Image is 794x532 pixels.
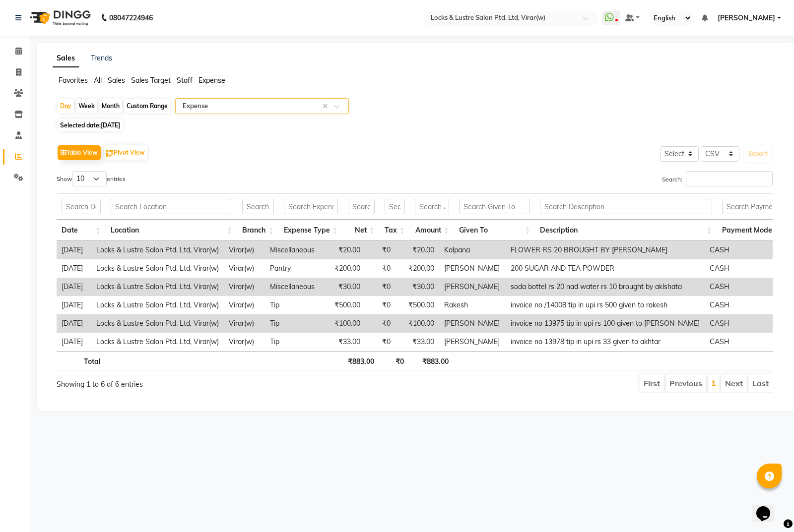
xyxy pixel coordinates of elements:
a: Sales [53,50,79,67]
td: FLOWER RS 20 BROUGHT BY [PERSON_NAME] [506,241,705,259]
td: Locks & Lustre Salon Ptd. Ltd, Virar(w) [91,314,224,333]
div: Showing 1 to 6 of 6 entries [57,373,346,390]
td: [PERSON_NAME] [439,278,505,296]
input: Search Expense Type [284,199,338,214]
td: [PERSON_NAME] [439,333,505,351]
span: Expense [198,76,225,85]
td: Miscellaneous [265,241,329,259]
td: ₹0 [365,296,396,314]
td: ₹33.00 [396,333,439,351]
td: Locks & Lustre Salon Ptd. Ltd, Virar(w) [91,259,224,278]
td: Locks & Lustre Salon Ptd. Ltd, Virar(w) [91,278,224,296]
td: CASH [705,314,773,333]
td: Miscellaneous [265,278,329,296]
span: Staff [177,76,193,85]
input: Search Date [62,199,101,214]
div: Week [76,99,97,113]
td: ₹100.00 [329,314,365,333]
td: ₹20.00 [329,241,365,259]
td: ₹0 [365,333,396,351]
td: [DATE] [57,296,91,314]
td: Virar(w) [224,278,265,296]
input: Search Amount [415,199,449,214]
td: 200 SUGAR AND TEA POWDER [506,259,705,278]
td: Tip [265,296,329,314]
td: Pantry [265,259,329,278]
button: Pivot View [104,145,147,160]
td: ₹100.00 [396,314,439,333]
th: Branch: activate to sort column ascending [237,220,279,241]
label: Search: [662,171,773,186]
div: Month [99,99,122,113]
td: ₹200.00 [396,259,439,278]
th: Payment Mode: activate to sort column ascending [717,220,785,241]
td: [DATE] [57,278,91,296]
td: ₹30.00 [396,278,439,296]
td: CASH [705,241,773,259]
input: Search Payment Mode [722,199,780,214]
span: All [94,76,102,85]
td: CASH [705,259,773,278]
span: [DATE] [101,121,120,129]
span: Favorites [59,76,88,85]
a: Trends [91,54,112,62]
td: ₹0 [365,259,396,278]
input: Search Description [540,199,712,214]
td: ₹500.00 [396,296,439,314]
input: Search Given To [459,199,530,214]
span: Clear all [323,101,331,112]
input: Search Branch [242,199,274,214]
th: ₹883.00 [409,351,453,370]
td: Kalpana [439,241,505,259]
td: [DATE] [57,259,91,278]
input: Search Location [111,199,232,214]
button: Export [744,145,772,162]
th: Amount: activate to sort column ascending [410,220,454,241]
td: [PERSON_NAME] [439,259,505,278]
span: Sales [108,76,125,85]
td: [DATE] [57,333,91,351]
button: Table View [58,145,101,160]
input: Search Net [348,199,375,214]
input: Search: [686,171,773,186]
td: ₹20.00 [396,241,439,259]
td: CASH [705,333,773,351]
img: pivot.png [106,150,114,157]
th: Tax: activate to sort column ascending [380,220,410,241]
td: Virar(w) [224,314,265,333]
th: Expense Type: activate to sort column ascending [279,220,343,241]
th: ₹883.00 [342,351,379,370]
td: Locks & Lustre Salon Ptd. Ltd, Virar(w) [91,241,224,259]
b: 08047224946 [109,4,153,32]
div: Custom Range [124,99,170,113]
td: ₹200.00 [329,259,365,278]
td: [DATE] [57,314,91,333]
span: [PERSON_NAME] [718,13,775,23]
th: Date: activate to sort column ascending [57,220,106,241]
td: soda bottel rs 20 nad water rs 10 brought by aklshata [506,278,705,296]
img: logo [25,4,93,32]
td: ₹500.00 [329,296,365,314]
td: ₹0 [365,241,396,259]
a: 1 [711,378,716,388]
td: Locks & Lustre Salon Ptd. Ltd, Virar(w) [91,296,224,314]
td: CASH [705,296,773,314]
label: Show entries [57,171,126,186]
select: Showentries [72,171,107,186]
div: Day [58,99,74,113]
td: Tip [265,333,329,351]
th: Given To: activate to sort column ascending [454,220,535,241]
td: invoice no /14008 tip in upi rs 500 given to rakesh [506,296,705,314]
td: Virar(w) [224,296,265,314]
td: invoice no 13978 tip in upi rs 33 given to akhtar [506,333,705,351]
td: ₹33.00 [329,333,365,351]
td: Virar(w) [224,259,265,278]
td: [PERSON_NAME] [439,314,505,333]
th: Net: activate to sort column ascending [343,220,380,241]
td: Virar(w) [224,241,265,259]
td: ₹0 [365,314,396,333]
input: Search Tax [385,199,405,214]
td: Locks & Lustre Salon Ptd. Ltd, Virar(w) [91,333,224,351]
td: Virar(w) [224,333,265,351]
td: Rakesh [439,296,505,314]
